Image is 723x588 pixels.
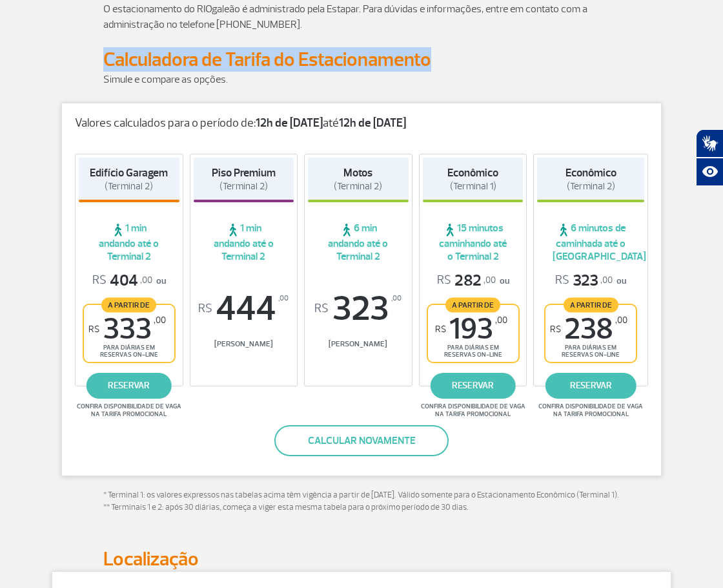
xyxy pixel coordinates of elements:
[439,344,507,359] span: para diárias em reservas on-line
[556,344,625,359] span: para diárias em reservas on-line
[537,222,644,263] span: 6 minutos de caminhada até o [GEOGRAPHIC_DATA]
[445,297,500,312] span: A partir de
[154,315,166,326] sup: ,00
[536,403,645,418] span: Confira disponibilidade de vaga na tarifa promocional
[274,425,449,456] button: Calcular novamente
[308,222,409,263] span: 6 min andando até o Terminal 2
[420,403,527,418] span: Confira disponibilidade de vaga na tarifa promocional
[391,291,402,306] sup: ,00
[256,116,323,131] strong: 12h de [DATE]
[95,344,163,359] span: para diárias em reservas on-line
[278,291,289,306] sup: ,00
[76,403,183,418] span: Confira disponibilidade de vaga na tarifa promocional
[565,166,616,180] strong: Econômico
[696,129,723,158] button: Abrir tradutor de língua de sinais.
[430,373,515,399] a: reservar
[75,116,648,131] p: Valores calculados para o período de: até
[92,271,152,291] span: 404
[555,271,613,291] span: 323
[87,373,172,399] a: reservar
[550,315,627,344] span: 238
[495,315,507,326] sup: ,00
[90,166,168,180] strong: Edifício Garagem
[198,302,212,316] sup: R$
[450,180,496,193] span: (Terminal 1)
[308,339,409,349] span: [PERSON_NAME]
[334,180,382,193] span: (Terminal 2)
[423,222,524,263] span: 15 minutos caminhando até o Terminal 2
[564,297,618,312] span: A partir de
[314,302,329,316] sup: R$
[615,315,627,326] sup: ,00
[105,180,153,193] span: (Terminal 2)
[437,271,496,291] span: 282
[696,129,723,186] div: Plugin de acessibilidade da Hand Talk.
[555,271,626,291] p: ou
[194,222,294,263] span: 1 min andando até o Terminal 2
[435,315,507,344] span: 193
[103,547,620,571] h2: Localização
[435,324,446,335] sup: R$
[88,315,166,344] span: 333
[92,271,166,291] p: ou
[194,291,294,326] span: 444
[103,48,620,72] h2: Calculadora de Tarifa do Estacionamento
[103,1,620,32] p: O estacionamento do RIOgaleão é administrado pela Estapar. Para dúvidas e informações, entre em c...
[437,271,509,291] p: ou
[308,291,409,326] span: 323
[545,373,636,399] a: reservar
[696,158,723,186] button: Abrir recursos assistivos.
[550,324,561,335] sup: R$
[219,180,268,193] span: (Terminal 2)
[194,339,294,349] span: [PERSON_NAME]
[88,324,99,335] sup: R$
[212,166,276,180] strong: Piso Premium
[103,489,620,514] p: * Terminal 1: os valores expressos nas tabelas acima têm vigência a partir de [DATE]. Válido some...
[339,116,406,131] strong: 12h de [DATE]
[79,222,179,263] span: 1 min andando até o Terminal 2
[447,166,498,180] strong: Econômico
[343,166,372,180] strong: Motos
[101,297,156,312] span: A partir de
[103,72,620,87] p: Simule e compare as opções.
[567,180,615,193] span: (Terminal 2)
